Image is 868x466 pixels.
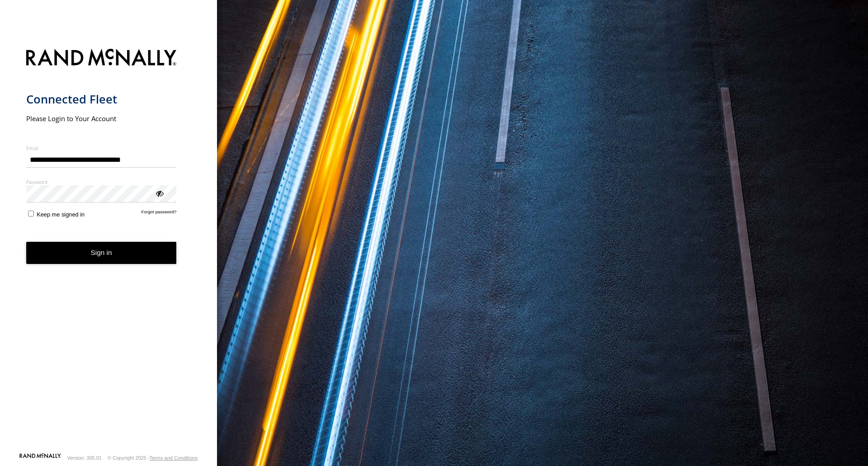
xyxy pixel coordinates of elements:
[26,145,177,151] label: Email
[28,211,34,217] input: Keep me signed in
[26,92,177,107] h1: Connected Fleet
[108,455,198,461] div: © Copyright 2025 -
[150,455,198,461] a: Terms and Conditions
[26,179,177,185] label: Password
[67,455,102,461] div: Version: 305.01
[26,47,177,70] img: Rand McNally
[37,211,85,218] span: Keep me signed in
[155,188,164,198] div: ViewPassword
[26,114,177,123] h2: Please Login to Your Account
[19,453,61,462] a: Visit our Website
[26,43,191,452] form: main
[142,209,177,218] a: Forgot password?
[26,242,177,264] button: Sign in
